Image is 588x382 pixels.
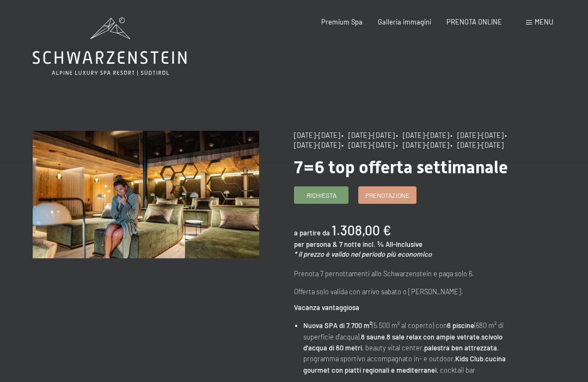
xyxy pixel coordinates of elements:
span: 7 notte [339,240,361,248]
span: a partire da [294,228,330,237]
span: 7=6 top offerta settimanale [294,157,508,178]
em: * il prezzo è valido nel periodo più economico [294,250,432,258]
strong: 6 piscine [447,321,474,330]
strong: Vacanza vantaggiosa [294,303,359,312]
a: Richiesta [295,187,348,203]
span: incl. ¾ All-Inclusive [363,240,422,248]
strong: 8 sale relax con ampie vetrate [387,332,480,341]
span: [DATE]-[DATE] [294,131,340,140]
strong: scivolo d'acqua di 60 metri [303,332,503,352]
p: Offerta solo valida con arrivo sabato o [PERSON_NAME]. [294,286,520,297]
a: Premium Spa [321,17,363,26]
strong: cucina gourmet con piatti regionali e mediterranei [303,354,506,374]
strong: Nuova SPA di 7.700 m² [303,321,372,330]
span: Prenotazione [365,191,409,200]
a: PRENOTA ONLINE [446,17,502,26]
span: • [DATE]-[DATE] [396,141,449,149]
span: • [DATE]-[DATE] [341,141,395,149]
span: Richiesta [307,191,336,200]
li: (5.500 m² al coperto) con (680 m² di superficie d'acqua), , , , beauty vital center, , programma ... [303,320,520,375]
strong: palestra ben attrezzata [424,343,497,352]
img: 7=6 top offerta settimanale [33,131,259,258]
span: • [DATE]-[DATE] [396,131,449,140]
strong: Kids Club [455,354,483,363]
span: • [DATE]-[DATE] [294,131,510,149]
a: Prenotazione [359,187,416,203]
span: • [DATE]-[DATE] [450,141,504,149]
span: Menu [535,17,553,26]
span: • [DATE]-[DATE] [341,131,395,140]
p: Prenota 7 pernottamenti allo Schwarzenstein e paga solo 6. [294,268,520,279]
span: • [DATE]-[DATE] [450,131,504,140]
strong: 8 saune [361,332,385,341]
a: Galleria immagini [378,17,431,26]
span: per persona & [294,240,338,248]
b: 1.308,00 € [332,222,391,238]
